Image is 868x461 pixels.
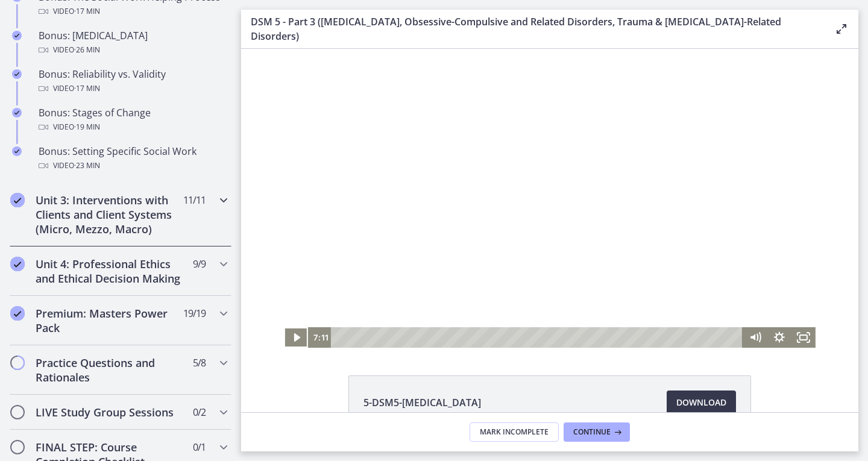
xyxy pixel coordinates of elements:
[74,81,100,96] span: · 17 min
[39,81,227,96] div: Video
[667,390,736,415] a: Download
[39,67,227,96] div: Bonus: Reliability vs. Validity
[193,257,206,271] span: 9 / 9
[39,144,227,173] div: Bonus: Setting Specific Social Work
[573,427,611,437] span: Continue
[36,306,183,335] h2: Premium: Masters Power Pack
[39,4,227,19] div: Video
[39,120,227,134] div: Video
[39,158,227,173] div: Video
[241,49,858,348] iframe: Video Lesson
[39,105,227,134] div: Bonus: Stages of Change
[74,120,100,134] span: · 19 min
[550,278,574,299] button: Fullscreen
[74,158,100,173] span: · 23 min
[183,193,206,207] span: 11 / 11
[193,440,206,454] span: 0 / 1
[10,306,25,321] i: Completed
[193,405,206,419] span: 0 / 2
[36,257,183,286] h2: Unit 4: Professional Ethics and Ethical Decision Making
[12,31,22,40] i: Completed
[470,422,559,442] button: Mark Incomplete
[39,28,227,57] div: Bonus: [MEDICAL_DATA]
[502,278,526,299] button: Mute
[36,405,183,419] h2: LIVE Study Group Sessions
[564,422,630,442] button: Continue
[10,193,25,207] i: Completed
[363,395,481,410] span: 5-DSM5-[MEDICAL_DATA]
[74,43,100,57] span: · 26 min
[10,257,25,271] i: Completed
[12,146,22,156] i: Completed
[526,278,550,299] button: Show settings menu
[676,395,726,410] span: Download
[480,427,549,437] span: Mark Incomplete
[36,193,183,236] h2: Unit 3: Interventions with Clients and Client Systems (Micro, Mezzo, Macro)
[251,14,815,43] h3: DSM 5 - Part 3 ([MEDICAL_DATA], Obsessive-Compulsive and Related Disorders, Trauma & [MEDICAL_DAT...
[183,306,206,321] span: 19 / 19
[36,356,183,384] h2: Practice Questions and Rationales
[12,108,22,118] i: Completed
[74,4,100,19] span: · 17 min
[193,356,206,370] span: 5 / 8
[39,43,227,57] div: Video
[12,69,22,79] i: Completed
